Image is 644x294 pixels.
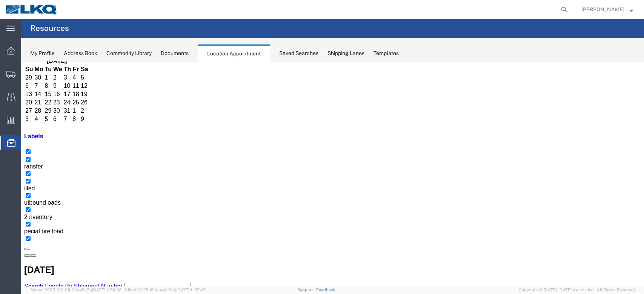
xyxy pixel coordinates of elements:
[30,19,69,38] h4: Resources
[327,49,364,57] div: Shipping Lanes
[64,49,97,57] div: Address Book
[297,288,316,292] a: Support
[30,288,121,292] span: Server: 2025.16.0-21b0bc45e7b
[106,49,152,57] div: Commodity Library
[316,288,335,292] a: Feedback
[30,49,55,57] div: My Profile
[125,288,206,292] span: Client: 2025.16.0-b4dc8a9
[581,5,633,14] button: [PERSON_NAME]
[3,222,103,228] a: Search Events By Shipment Number
[198,44,270,62] div: Location Appointment
[519,287,635,293] span: Copyright © [DATE]-[DATE] Agistix Inc., All Rights Reserved
[161,49,189,57] div: Documents
[176,288,206,292] span: [DATE] 11:37:47
[5,4,58,15] img: logo
[21,61,644,286] iframe: FS Legacy Container
[279,49,318,57] div: Saved Searches
[581,5,624,14] span: Christopher Sanchez
[3,222,101,228] span: Search Events By Shipment Number
[373,49,399,57] div: Templates
[92,288,121,292] span: [DATE] 11:54:36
